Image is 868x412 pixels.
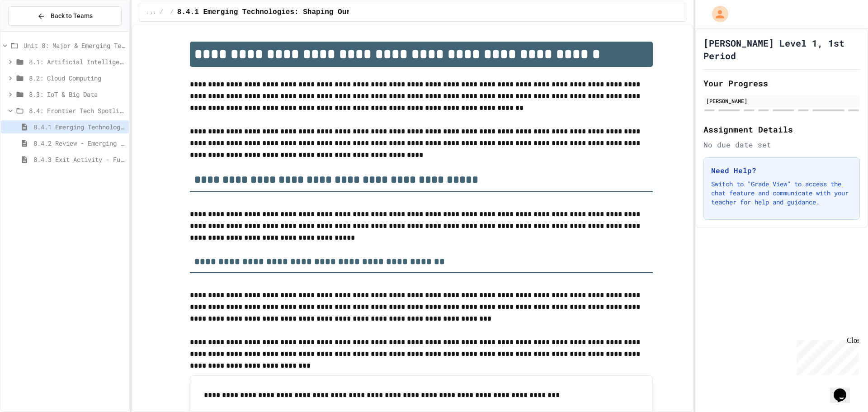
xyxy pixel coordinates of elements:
[703,37,860,62] h1: [PERSON_NAME] Level 1, 1st Period
[4,4,62,57] div: Chat with us now!Close
[703,123,860,136] h2: Assignment Details
[703,4,731,24] div: My Account
[29,106,125,115] span: 8.4: Frontier Tech Spotlight
[830,376,859,403] iframe: chat widget
[706,97,857,105] div: [PERSON_NAME]
[29,73,125,83] span: 8.2: Cloud Computing
[703,77,860,90] h2: Your Progress
[33,122,125,132] span: 8.4.1 Emerging Technologies: Shaping Our Digital Future
[33,138,125,148] span: 8.4.2 Review - Emerging Technologies: Shaping Our Digital Future
[793,336,859,375] iframe: chat widget
[8,6,122,26] button: Back to Teams
[29,57,125,66] span: 8.1: Artificial Intelligence Basics
[711,165,852,176] h3: Need Help?
[711,180,852,207] p: Switch to "Grade View" to access the chat feature and communicate with your teacher for help and ...
[33,155,125,164] span: 8.4.3 Exit Activity - Future Tech Challenge
[177,7,416,18] span: 8.4.1 Emerging Technologies: Shaping Our Digital Future
[160,9,163,16] span: /
[51,11,93,21] span: Back to Teams
[29,90,125,99] span: 8.3: IoT & Big Data
[703,139,860,150] div: No due date set
[170,9,174,16] span: /
[146,9,156,16] span: ...
[24,41,125,50] span: Unit 8: Major & Emerging Technologies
